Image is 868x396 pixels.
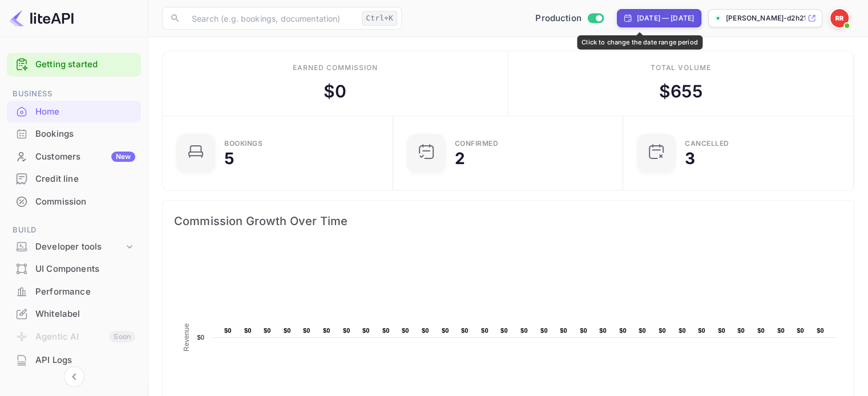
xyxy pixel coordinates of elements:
div: API Logs [7,349,141,371]
text: $0 [639,327,646,334]
div: Developer tools [35,240,124,254]
div: Total volume [650,63,711,73]
text: $0 [560,327,567,334]
text: $0 [817,327,824,334]
div: Getting started [7,53,141,76]
div: Bookings [7,123,141,145]
div: Home [35,105,135,119]
a: Home [7,101,141,122]
a: API Logs [7,349,141,370]
a: Bookings [7,123,141,144]
text: $0 [797,327,804,334]
a: UI Components [7,258,141,279]
text: $0 [264,327,271,334]
div: UI Components [7,258,141,280]
text: Revenue [183,323,191,351]
text: $0 [461,327,469,334]
div: Switch to Sandbox mode [531,12,608,25]
text: $0 [698,327,705,334]
div: Confirmed [455,140,499,147]
a: CustomersNew [7,146,141,167]
div: Ctrl+K [362,11,397,26]
div: CANCELLED [685,140,729,147]
div: UI Components [35,263,135,276]
div: Whitelabel [35,308,135,321]
text: $0 [777,327,785,334]
text: $0 [659,327,666,334]
text: $0 [481,327,488,334]
div: Customers [35,150,135,164]
div: CustomersNew [7,146,141,168]
div: Commission [35,195,135,209]
text: $0 [718,327,725,334]
span: Build [7,224,141,236]
text: $0 [737,327,745,334]
text: $0 [382,327,390,334]
div: $ 0 [324,79,346,104]
div: Performance [35,285,135,299]
div: Earned commission [293,63,377,73]
div: Whitelabel [7,303,141,325]
span: Production [535,12,582,25]
span: Commission Growth Over Time [174,212,842,230]
text: $0 [540,327,548,334]
div: Bookings [224,140,263,147]
text: $0 [323,327,330,334]
a: Credit line [7,168,141,189]
a: Commission [7,191,141,212]
text: $0 [422,327,429,334]
text: $0 [343,327,350,334]
div: Performance [7,281,141,303]
text: $0 [619,327,627,334]
div: Credit line [7,168,141,190]
text: $0 [442,327,449,334]
div: Click to change the date range period [617,9,701,27]
text: $0 [224,327,232,334]
span: Business [7,88,141,100]
text: $0 [599,327,607,334]
div: Click to change the date range period [577,35,703,50]
a: Performance [7,281,141,302]
img: LiteAPI logo [9,9,74,27]
p: [PERSON_NAME]-d2h21.nuit... [726,13,805,23]
div: [DATE] — [DATE] [637,13,694,23]
div: Developer tools [7,237,141,257]
text: $0 [500,327,508,334]
div: 5 [224,150,234,166]
div: API Logs [35,354,135,367]
div: Credit line [35,173,135,186]
a: Whitelabel [7,303,141,324]
div: 3 [685,150,695,166]
text: $0 [303,327,310,334]
input: Search (e.g. bookings, documentation) [185,7,357,30]
div: Commission [7,191,141,213]
div: New [111,152,135,162]
text: $0 [244,327,252,334]
text: $0 [402,327,409,334]
text: $0 [757,327,765,334]
text: $0 [520,327,528,334]
div: Bookings [35,128,135,141]
button: Collapse navigation [64,366,84,387]
a: Getting started [35,58,135,71]
text: $0 [679,327,686,334]
text: $0 [580,327,587,334]
div: 2 [455,150,465,166]
div: $ 655 [659,79,703,104]
img: Ron Ramanan [830,9,849,27]
text: $0 [284,327,291,334]
text: $0 [362,327,370,334]
div: Home [7,101,141,123]
text: $0 [197,334,204,341]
